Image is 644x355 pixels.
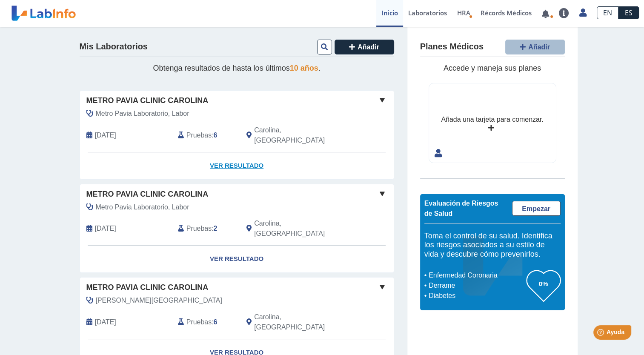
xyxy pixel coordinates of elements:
[80,246,394,272] a: Ver Resultado
[96,295,222,306] span: Ostolaza Villarrubia, Glorimar
[618,6,639,19] a: ES
[95,130,116,140] span: 2025-09-05
[457,9,470,17] span: HRA
[172,312,240,332] div: :
[424,200,498,217] span: Evaluación de Riesgos de Salud
[186,223,212,234] span: Pruebas
[597,6,618,19] a: EN
[426,281,527,291] li: Derrame
[96,109,189,119] span: Metro Pavia Laboratorio, Labor
[172,218,240,239] div: :
[358,43,379,51] span: Añadir
[86,189,209,200] span: Metro Pavia Clinic Carolina
[254,312,348,332] span: Carolina, PR
[80,152,394,179] a: Ver Resultado
[444,64,541,72] span: Accede y maneja sus planes
[441,115,543,125] div: Añada una tarjeta para comenzar.
[426,291,527,301] li: Diabetes
[153,64,320,72] span: Obtenga resultados de hasta los últimos .
[186,317,212,327] span: Pruebas
[86,282,209,293] span: Metro Pavia Clinic Carolina
[424,232,561,259] h5: Toma el control de su salud. Identifica los riesgos asociados a su estilo de vida y descubre cómo...
[96,202,189,212] span: Metro Pavia Laboratorio, Labor
[172,125,240,146] div: :
[214,132,218,139] b: 6
[568,322,635,346] iframe: Help widget launcher
[512,201,561,216] a: Empezar
[95,223,116,234] span: 2025-05-28
[214,225,218,232] b: 2
[214,318,218,326] b: 6
[527,278,561,289] h3: 0%
[420,42,484,52] h4: Planes Médicos
[505,40,565,54] button: Añadir
[80,42,148,52] h4: Mis Laboratorios
[335,40,394,54] button: Añadir
[86,95,209,106] span: Metro Pavia Clinic Carolina
[254,218,348,239] span: Carolina, PR
[95,317,116,327] span: 2025-02-17
[186,130,212,140] span: Pruebas
[290,64,318,72] span: 10 años
[426,270,527,281] li: Enfermedad Coronaria
[522,205,550,212] span: Empezar
[528,43,550,51] span: Añadir
[254,125,348,146] span: Carolina, PR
